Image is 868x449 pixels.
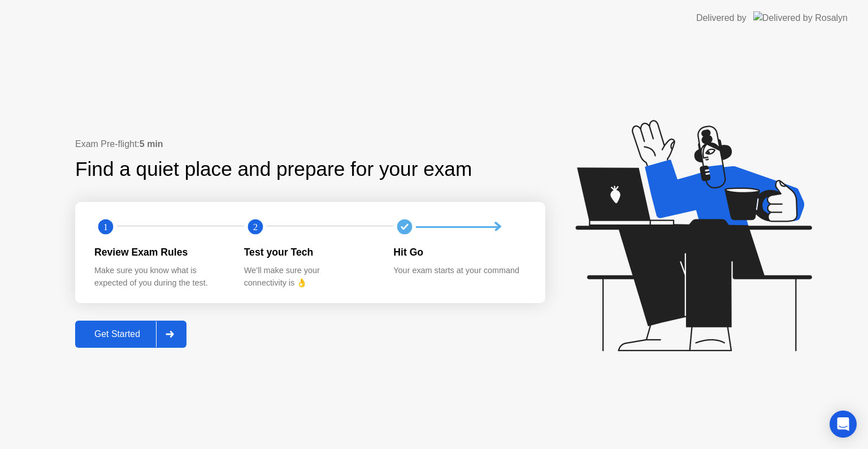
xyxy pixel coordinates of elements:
[244,245,376,260] div: Test your Tech
[75,137,545,151] div: Exam Pre-flight:
[393,245,525,260] div: Hit Go
[830,411,857,438] div: Open Intercom Messenger
[393,265,525,277] div: Your exam starts at your command
[75,154,474,184] div: Find a quiet place and prepare for your exam
[79,329,156,339] div: Get Started
[75,321,186,348] button: Get Started
[103,222,108,232] text: 1
[696,11,747,25] div: Delivered by
[244,265,376,289] div: We’ll make sure your connectivity is 👌
[253,222,258,232] text: 2
[140,139,163,149] b: 5 min
[94,265,226,289] div: Make sure you know what is expected of you during the test.
[753,11,848,24] img: Delivered by Rosalyn
[94,245,226,260] div: Review Exam Rules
